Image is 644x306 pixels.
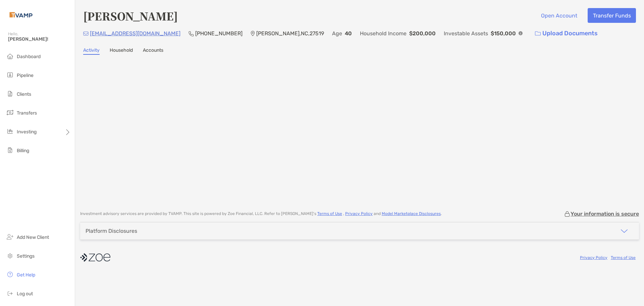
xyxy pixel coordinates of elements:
a: Accounts [143,47,163,55]
p: Investment advisory services are provided by TVAMP . This site is powered by Zoe Financial, LLC. ... [80,211,442,216]
p: [PERSON_NAME] , NC , 27519 [256,29,324,38]
a: Upload Documents [531,26,602,41]
span: Investing [17,129,37,135]
p: Your information is secure [571,211,639,217]
img: add_new_client icon [6,233,14,241]
h4: [PERSON_NAME] [83,8,178,24]
a: Activity [83,47,100,55]
div: Platform Disclosures [86,228,137,234]
img: clients icon [6,90,14,98]
span: Dashboard [17,54,41,59]
span: Get Help [17,272,35,278]
p: [PHONE_NUMBER] [195,29,243,38]
img: get-help icon [6,270,14,278]
img: Location Icon [251,31,255,36]
img: pipeline icon [6,71,14,79]
p: 40 [345,29,352,38]
span: Billing [17,148,29,154]
a: Model Marketplace Disclosures [382,211,441,216]
img: logout icon [6,289,14,297]
img: button icon [535,31,541,36]
p: Investable Assets [444,29,488,38]
img: icon arrow [620,227,628,235]
button: Open Account [536,8,582,23]
a: Terms of Use [317,211,342,216]
img: Email Icon [83,32,89,36]
a: Terms of Use [611,255,636,260]
img: transfers icon [6,108,14,117]
span: Pipeline [17,73,34,78]
span: Clients [17,91,31,97]
p: $150,000 [491,29,516,38]
img: Zoe Logo [8,3,34,27]
p: Household Income [360,29,407,38]
p: Age [332,29,342,38]
img: billing icon [6,146,14,154]
span: Log out [17,291,33,297]
a: Household [110,47,133,55]
img: company logo [80,250,110,265]
img: investing icon [6,127,14,135]
a: Privacy Policy [345,211,373,216]
a: Privacy Policy [580,255,607,260]
span: [PERSON_NAME]! [8,36,71,42]
img: Info Icon [519,31,523,35]
span: Transfers [17,110,37,116]
img: settings icon [6,252,14,260]
img: Phone Icon [189,31,194,36]
span: Add New Client [17,234,49,240]
span: Settings [17,253,35,259]
img: dashboard icon [6,52,14,60]
button: Transfer Funds [588,8,636,23]
p: $200,000 [409,29,436,38]
p: [EMAIL_ADDRESS][DOMAIN_NAME] [90,29,180,38]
